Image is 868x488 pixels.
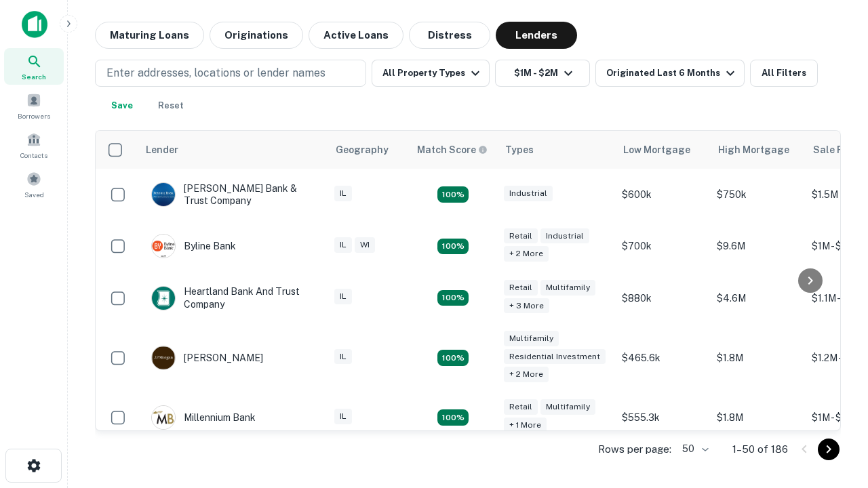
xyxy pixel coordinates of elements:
a: Contacts [4,127,64,163]
div: Geography [336,142,389,158]
div: Retail [504,280,538,296]
div: WI [355,237,375,253]
span: Saved [24,189,44,200]
span: Contacts [20,150,47,161]
div: Industrial [504,186,553,201]
button: Go to next page [818,439,840,460]
div: + 1 more [504,418,547,433]
div: + 2 more [504,246,549,262]
td: $555.3k [615,392,710,443]
div: Low Mortgage [623,142,690,158]
div: Capitalize uses an advanced AI algorithm to match your search with the best lender. The match sco... [417,142,488,157]
img: capitalize-icon.png [22,11,47,38]
button: Active Loans [309,22,403,49]
a: Saved [4,166,64,203]
div: 50 [677,439,711,459]
div: IL [334,237,352,253]
div: Matching Properties: 16, hasApolloMatch: undefined [437,409,469,426]
td: $1.8M [710,324,805,392]
button: $1M - $2M [495,60,590,87]
span: Borrowers [18,110,50,121]
div: Retail [504,228,538,244]
img: picture [152,235,175,258]
p: 1–50 of 186 [732,441,788,457]
th: Types [497,131,615,169]
h6: Match Score [417,142,485,157]
div: Industrial [540,228,589,244]
button: Originations [210,22,303,49]
iframe: Chat Widget [800,380,868,445]
div: Lender [146,142,178,158]
img: picture [152,406,175,429]
th: Lender [138,131,328,169]
div: Byline Bank [151,234,236,258]
img: picture [152,287,175,310]
th: High Mortgage [710,131,805,169]
td: $4.6M [710,272,805,323]
th: Low Mortgage [615,131,710,169]
img: picture [152,346,175,369]
div: + 2 more [504,367,549,382]
td: $750k [710,169,805,220]
div: + 3 more [504,298,549,314]
div: IL [334,349,352,365]
div: Matching Properties: 20, hasApolloMatch: undefined [437,239,469,255]
div: Retail [504,399,538,415]
td: $1.8M [710,392,805,443]
div: [PERSON_NAME] [151,346,263,370]
td: $600k [615,169,710,220]
div: Heartland Bank And Trust Company [151,285,314,310]
button: Enter addresses, locations or lender names [95,60,366,87]
th: Geography [328,131,409,169]
button: Lenders [496,22,577,49]
div: Matching Properties: 28, hasApolloMatch: undefined [437,186,469,203]
p: Rows per page: [598,441,671,457]
p: Enter addresses, locations or lender names [106,65,325,81]
div: Multifamily [540,280,595,296]
button: All Filters [750,60,818,87]
button: Save your search to get updates of matches that match your search criteria. [100,92,144,119]
div: IL [334,289,352,304]
div: Multifamily [504,331,559,346]
td: $700k [615,220,710,272]
button: Reset [149,92,193,119]
div: Multifamily [540,399,595,415]
div: Matching Properties: 27, hasApolloMatch: undefined [437,350,469,366]
div: IL [334,409,352,424]
div: [PERSON_NAME] Bank & Trust Company [151,182,314,207]
div: Millennium Bank [151,405,256,430]
button: Maturing Loans [95,22,204,49]
div: Matching Properties: 19, hasApolloMatch: undefined [437,290,469,306]
td: $880k [615,272,710,323]
button: Distress [409,22,490,49]
div: IL [334,186,352,201]
div: Types [505,142,534,158]
a: Borrowers [4,87,64,124]
button: All Property Types [372,60,490,87]
img: picture [152,183,175,206]
button: Originated Last 6 Months [595,60,745,87]
span: Search [22,71,46,82]
td: $465.6k [615,324,710,392]
div: Residential Investment [504,349,606,365]
div: High Mortgage [718,142,789,158]
td: $9.6M [710,220,805,272]
div: Originated Last 6 Months [606,65,738,81]
a: Search [4,48,64,85]
th: Capitalize uses an advanced AI algorithm to match your search with the best lender. The match sco... [409,131,497,169]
